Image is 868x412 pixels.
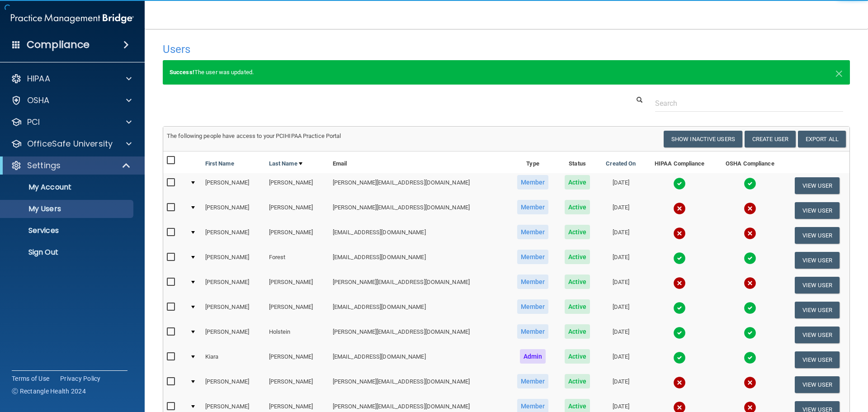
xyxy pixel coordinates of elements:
[517,324,549,339] span: Member
[11,117,132,128] a: PCI
[644,152,715,173] th: HIPAA Compliance
[565,349,590,364] span: Active
[11,73,132,84] a: HIPAA
[202,198,265,223] td: [PERSON_NAME]
[565,275,590,289] span: Active
[202,248,265,273] td: [PERSON_NAME]
[598,372,644,397] td: [DATE]
[598,248,644,273] td: [DATE]
[795,302,840,318] button: View User
[565,324,590,339] span: Active
[673,202,686,215] img: cross.ca9f0e7f.svg
[202,347,265,372] td: Kiara
[673,177,686,190] img: tick.e7d51cea.svg
[744,351,756,364] img: tick.e7d51cea.svg
[517,175,549,189] span: Member
[744,227,756,240] img: cross.ca9f0e7f.svg
[655,95,843,112] input: Search
[12,387,86,396] span: Ⓒ Rectangle Health 2024
[27,95,50,106] p: OSHA
[329,372,509,397] td: [PERSON_NAME][EMAIL_ADDRESS][DOMAIN_NAME]
[517,200,549,214] span: Member
[517,299,549,314] span: Member
[744,327,756,339] img: tick.e7d51cea.svg
[673,227,686,240] img: cross.ca9f0e7f.svg
[744,252,756,265] img: tick.e7d51cea.svg
[565,374,590,388] span: Active
[170,69,194,76] strong: Success!
[265,273,329,298] td: [PERSON_NAME]
[265,223,329,248] td: [PERSON_NAME]
[557,152,598,173] th: Status
[205,158,234,169] a: First Name
[329,173,509,198] td: [PERSON_NAME][EMAIL_ADDRESS][DOMAIN_NAME]
[795,277,840,294] button: View User
[673,252,686,265] img: tick.e7d51cea.svg
[329,322,509,347] td: [PERSON_NAME][EMAIL_ADDRESS][DOMAIN_NAME]
[27,117,40,128] p: PCI
[795,177,840,194] button: View User
[329,273,509,298] td: [PERSON_NAME][EMAIL_ADDRESS][DOMAIN_NAME]
[565,225,590,239] span: Active
[673,376,686,389] img: cross.ca9f0e7f.svg
[202,298,265,322] td: [PERSON_NAME]
[517,225,549,239] span: Member
[606,158,636,169] a: Created On
[329,198,509,223] td: [PERSON_NAME][EMAIL_ADDRESS][DOMAIN_NAME]
[11,138,132,149] a: OfficeSafe University
[664,131,742,147] button: Show Inactive Users
[795,327,840,343] button: View User
[509,152,557,173] th: Type
[163,43,558,55] h4: Users
[329,223,509,248] td: [EMAIL_ADDRESS][DOMAIN_NAME]
[6,248,129,257] p: Sign Out
[167,133,341,139] span: The following people have access to your PCIHIPAA Practice Portal
[795,351,840,368] button: View User
[202,372,265,397] td: [PERSON_NAME]
[6,226,129,235] p: Services
[795,227,840,244] button: View User
[565,175,590,189] span: Active
[202,273,265,298] td: [PERSON_NAME]
[265,372,329,397] td: [PERSON_NAME]
[565,200,590,214] span: Active
[715,152,785,173] th: OSHA Compliance
[265,322,329,347] td: Holstein
[520,349,546,364] span: Admin
[744,277,756,289] img: cross.ca9f0e7f.svg
[27,160,61,171] p: Settings
[598,273,644,298] td: [DATE]
[565,299,590,314] span: Active
[744,302,756,314] img: tick.e7d51cea.svg
[673,277,686,289] img: cross.ca9f0e7f.svg
[795,252,840,269] button: View User
[27,73,50,84] p: HIPAA
[265,248,329,273] td: Forest
[12,374,49,383] a: Terms of Use
[517,250,549,264] span: Member
[27,138,113,149] p: OfficeSafe University
[673,351,686,364] img: tick.e7d51cea.svg
[329,248,509,273] td: [EMAIL_ADDRESS][DOMAIN_NAME]
[835,67,843,78] button: Close
[163,60,850,85] div: The user was updated.
[202,223,265,248] td: [PERSON_NAME]
[6,204,129,213] p: My Users
[517,374,549,388] span: Member
[329,298,509,322] td: [EMAIL_ADDRESS][DOMAIN_NAME]
[744,177,756,190] img: tick.e7d51cea.svg
[6,183,129,192] p: My Account
[835,63,843,81] span: ×
[795,376,840,393] button: View User
[269,158,302,169] a: Last Name
[265,298,329,322] td: [PERSON_NAME]
[27,38,90,51] h4: Compliance
[329,152,509,173] th: Email
[744,202,756,215] img: cross.ca9f0e7f.svg
[265,198,329,223] td: [PERSON_NAME]
[795,202,840,219] button: View User
[60,374,101,383] a: Privacy Policy
[11,95,132,106] a: OSHA
[11,160,131,171] a: Settings
[598,198,644,223] td: [DATE]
